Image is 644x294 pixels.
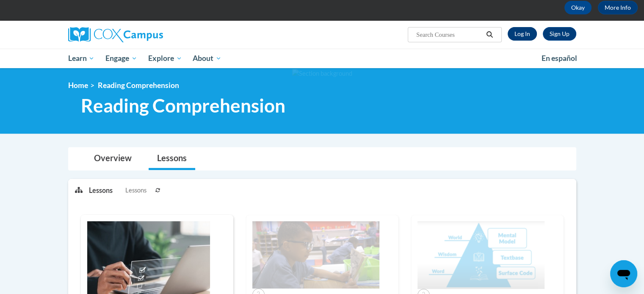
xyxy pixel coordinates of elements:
[89,186,113,195] p: Lessons
[98,81,179,90] span: Reading Comprehension
[100,49,143,68] a: Engage
[81,94,285,117] span: Reading Comprehension
[292,69,352,78] img: Section background
[542,54,577,63] span: En español
[68,81,88,90] a: Home
[105,53,137,63] span: Engage
[68,27,163,42] img: Cox Campus
[252,221,379,289] img: Course Image
[125,186,146,195] span: Lessons
[86,148,140,170] a: Overview
[68,27,229,42] a: Cox Campus
[187,49,227,68] a: About
[417,221,544,289] img: Course Image
[193,53,221,63] span: About
[564,1,591,14] button: Okay
[148,53,182,63] span: Explore
[55,49,589,68] div: Main menu
[543,27,576,41] a: Register
[598,1,638,14] a: More Info
[483,30,496,40] button: Search
[143,49,188,68] a: Explore
[149,148,195,170] a: Lessons
[63,49,100,68] a: Learn
[68,53,94,63] span: Learn
[508,27,537,41] a: Log In
[415,30,483,40] input: Search Courses
[610,260,637,287] iframe: Button to launch messaging window
[536,49,583,67] a: En español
